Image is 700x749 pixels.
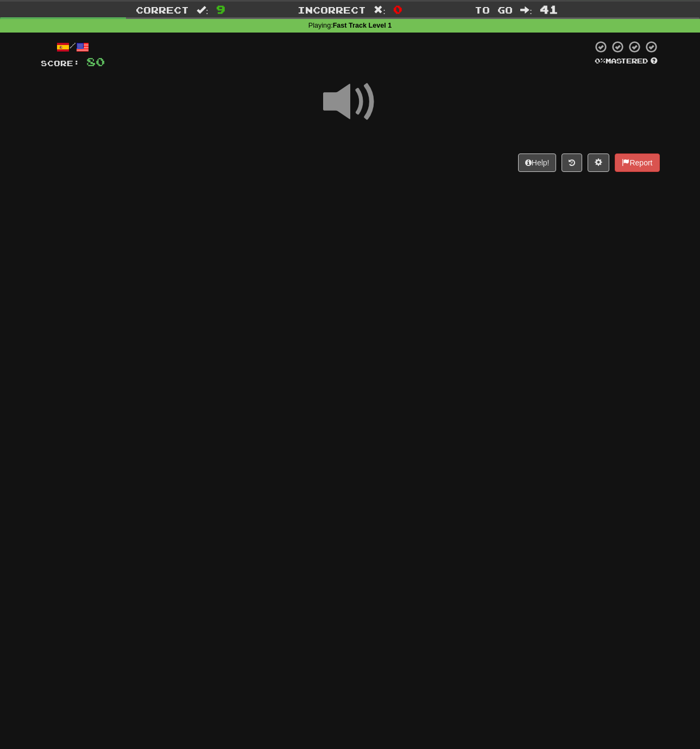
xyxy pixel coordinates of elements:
[41,40,105,54] div: /
[86,55,105,68] span: 80
[374,5,386,15] span: :
[298,4,366,15] span: Incorrect
[197,5,209,15] span: :
[592,56,660,66] div: Mastered
[475,4,513,15] span: To go
[518,153,557,172] button: Help!
[333,22,392,29] strong: Fast Track Level 1
[216,3,225,16] span: 9
[520,5,532,15] span: :
[41,59,80,68] span: Score:
[615,153,659,172] button: Report
[595,56,606,65] span: 0 %
[393,3,402,16] span: 0
[136,4,189,15] span: Correct
[562,153,582,172] button: Round history (alt+y)
[540,3,558,16] span: 41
